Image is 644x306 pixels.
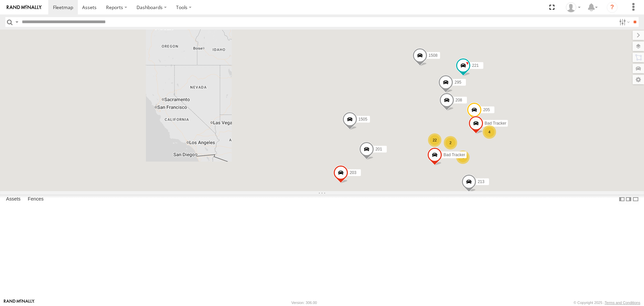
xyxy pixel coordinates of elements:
[375,147,382,152] span: 201
[563,2,583,12] div: EDWARD EDMONDSON
[616,17,631,27] label: Search Filter Options
[443,153,465,158] span: Bad Tracker
[359,117,368,122] span: 1505
[625,194,632,204] label: Dock Summary Table to the Right
[428,133,441,147] div: 22
[472,63,479,68] span: 221
[483,125,496,139] div: 4
[4,299,35,306] a: Visit our Website
[478,179,484,184] span: 213
[605,301,640,305] a: Terms and Conditions
[574,301,640,305] div: © Copyright 2025 -
[483,107,490,112] span: 205
[24,195,47,204] label: Fences
[7,5,42,10] img: rand-logo.svg
[485,121,506,126] span: Bad Tracker
[14,17,19,27] label: Search Query
[291,301,317,305] div: Version: 306.00
[455,98,462,102] span: 208
[632,194,639,204] label: Hide Summary Table
[619,194,625,204] label: Dock Summary Table to the Left
[607,2,618,13] i: ?
[350,170,356,175] span: 203
[633,75,644,84] label: Map Settings
[444,136,457,149] div: 2
[429,53,438,58] span: 1508
[454,80,461,85] span: 295
[456,150,470,164] div: 4
[3,195,24,204] label: Assets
